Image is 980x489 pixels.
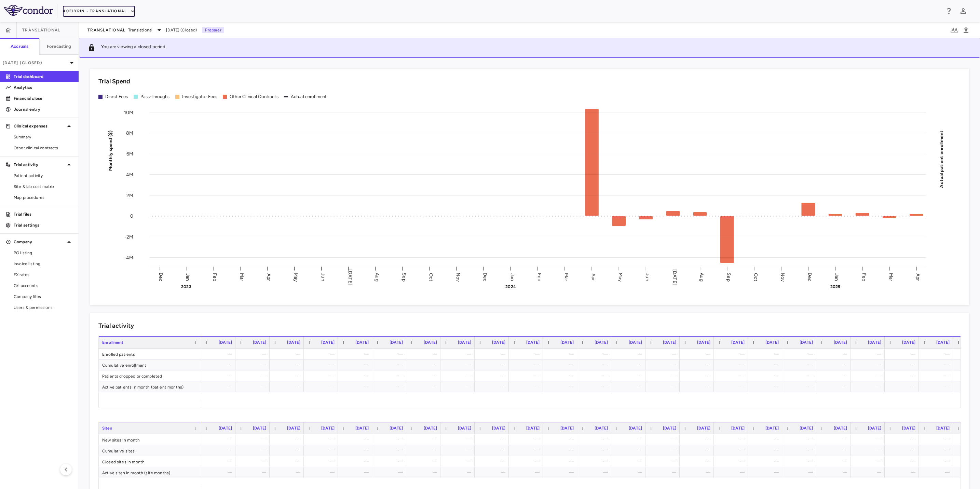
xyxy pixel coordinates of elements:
[481,434,505,445] div: —
[822,381,847,392] div: —
[310,434,335,445] div: —
[697,340,710,345] span: [DATE]
[458,340,471,345] span: [DATE]
[447,381,471,392] div: —
[891,434,915,445] div: —
[390,340,403,345] span: [DATE]
[14,211,73,217] p: Trial files
[412,349,437,359] div: —
[14,162,65,168] p: Trial activity
[590,273,596,281] text: Apr
[253,340,266,345] span: [DATE]
[857,434,881,445] div: —
[583,434,608,445] div: —
[536,273,542,281] text: Feb
[130,213,133,219] tspan: 0
[617,359,642,370] div: —
[765,426,779,431] span: [DATE]
[857,349,881,359] div: —
[686,370,710,381] div: —
[720,434,745,445] div: —
[412,370,437,381] div: —
[378,370,403,381] div: —
[99,381,201,392] div: Active patients in month (patient months)
[549,456,574,467] div: —
[14,95,73,101] p: Financial close
[891,381,915,392] div: —
[481,456,505,467] div: —
[22,27,60,33] span: Translational
[509,273,515,281] text: Jan
[98,321,134,330] h6: Trial activity
[822,434,847,445] div: —
[185,273,191,281] text: Jan
[140,94,170,100] div: Pass-throughs
[686,381,710,392] div: —
[276,456,300,467] div: —
[686,456,710,467] div: —
[925,359,950,370] div: —
[726,273,732,281] text: Sep
[182,94,218,100] div: Investigator Fees
[720,359,745,370] div: —
[720,370,745,381] div: —
[14,145,73,151] span: Other clinical contracts
[99,456,201,467] div: Closed sites in month
[99,467,201,478] div: Active sites in month (site months)
[754,370,779,381] div: —
[242,445,266,456] div: —
[549,434,574,445] div: —
[788,349,813,359] div: —
[447,359,471,370] div: —
[526,340,540,345] span: [DATE]
[891,445,915,456] div: —
[939,130,944,188] tspan: Actual patient enrollment
[287,426,300,431] span: [DATE]
[14,250,73,256] span: PO listing
[63,6,135,17] button: Acelyrin - Translational
[515,445,540,456] div: —
[788,434,813,445] div: —
[925,445,950,456] div: —
[207,456,232,467] div: —
[731,340,745,345] span: [DATE]
[891,359,915,370] div: —
[891,456,915,467] div: —
[925,370,950,381] div: —
[14,261,73,267] span: Invoice listing
[915,273,921,281] text: Apr
[686,434,710,445] div: —
[412,359,437,370] div: —
[754,359,779,370] div: —
[481,359,505,370] div: —
[14,184,73,190] span: Site & lab cost matrix
[412,434,437,445] div: —
[202,27,224,33] p: Preparer
[428,273,434,281] text: Oct
[344,434,369,445] div: —
[455,272,461,282] text: Nov
[857,456,881,467] div: —
[207,370,232,381] div: —
[126,130,133,136] tspan: 8M
[14,73,73,80] p: Trial dashboard
[207,381,232,392] div: —
[14,283,73,289] span: G/l accounts
[124,234,133,240] tspan: -2M
[595,340,608,345] span: [DATE]
[515,434,540,445] div: —
[447,349,471,359] div: —
[857,381,881,392] div: —
[936,340,950,345] span: [DATE]
[583,445,608,456] div: —
[207,445,232,456] div: —
[830,284,841,289] text: 2025
[652,445,676,456] div: —
[583,370,608,381] div: —
[549,445,574,456] div: —
[925,381,950,392] div: —
[447,434,471,445] div: —
[424,426,437,431] span: [DATE]
[276,349,300,359] div: —
[242,370,266,381] div: —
